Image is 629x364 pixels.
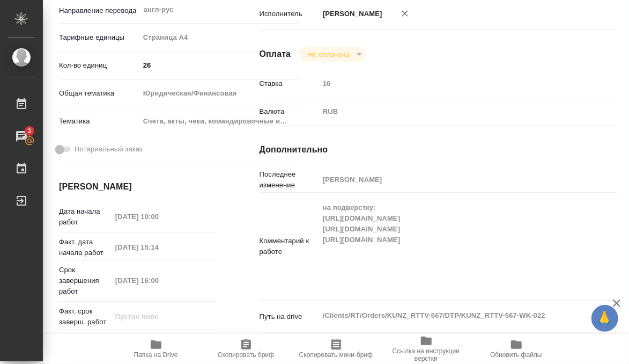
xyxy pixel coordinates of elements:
[299,47,365,62] div: Не оплачена
[319,172,587,187] input: Пустое поле
[260,48,291,61] h4: Оплата
[134,351,178,359] span: Папка на Drive
[59,306,112,327] p: Факт. срок заверш. работ
[260,143,617,156] h4: Дополнительно
[596,307,614,330] span: 🙏
[59,265,112,297] p: Срок завершения работ
[59,5,139,16] p: Направление перевода
[139,28,300,47] div: Страница А4
[319,9,382,19] p: [PERSON_NAME]
[59,88,139,99] p: Общая тематика
[319,199,587,292] textarea: на подверстку: [URL][DOMAIN_NAME] [URL][DOMAIN_NAME] [URL][DOMAIN_NAME]
[388,347,465,362] span: Ссылка на инструкции верстки
[112,273,205,288] input: Пустое поле
[139,84,300,103] div: Юридическая/Финансовая
[201,334,291,364] button: Скопировать бриф
[21,126,38,136] span: 3
[291,334,381,364] button: Скопировать мини-бриф
[59,206,112,228] p: Дата начала работ
[305,50,352,59] button: Не оплачена
[490,351,542,359] span: Обновить файлы
[112,209,205,224] input: Пустое поле
[59,60,139,71] p: Кол-во единиц
[260,78,319,89] p: Ставка
[59,237,112,258] p: Факт. дата начала работ
[591,305,618,332] button: 🙏
[59,116,139,127] p: Тематика
[3,123,40,150] a: 3
[112,239,205,255] input: Пустое поле
[260,311,319,322] p: Путь на drive
[299,351,373,359] span: Скопировать мини-бриф
[260,106,319,117] p: Валюта
[111,334,201,364] button: Папка на Drive
[139,112,300,130] div: Счета, акты, чеки, командировочные и таможенные документы
[319,76,587,91] input: Пустое поле
[319,307,587,325] textarea: /Clients/RT/Orders/KUNZ_RTTV-567/DTP/KUNZ_RTTV-567-WK-022
[75,144,143,155] span: Нотариальный заказ
[260,236,319,257] p: Комментарий к работе
[139,57,300,73] input: ✎ Введи что-нибудь
[59,32,139,43] p: Тарифные единицы
[218,351,274,359] span: Скопировать бриф
[381,334,471,364] button: Ссылка на инструкции верстки
[471,334,561,364] button: Обновить файлы
[393,2,417,25] button: Удалить исполнителя
[112,309,205,324] input: Пустое поле
[260,169,319,191] p: Последнее изменение
[319,103,587,121] div: RUB
[59,180,217,193] h4: [PERSON_NAME]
